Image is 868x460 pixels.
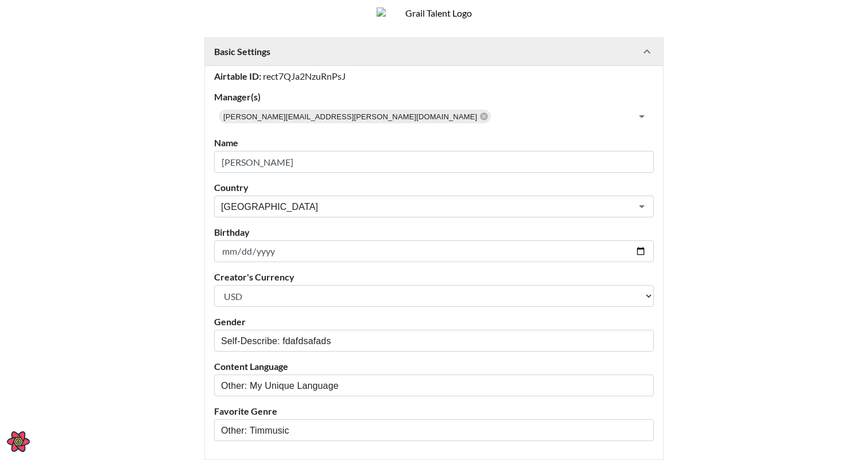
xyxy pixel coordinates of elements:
[214,91,654,103] label: Manager(s)
[219,110,482,123] span: [PERSON_NAME][EMAIL_ADDRESS][PERSON_NAME][DOMAIN_NAME]
[205,38,663,65] div: Basic Settings
[214,227,654,238] label: Birthday
[214,182,654,193] label: Country
[7,430,30,453] button: Open React Query Devtools
[214,46,270,57] strong: Basic Settings
[214,71,654,82] div: rect7QJa2NzuRnPsJ
[634,198,650,215] button: Open
[214,71,261,81] strong: Airtable ID:
[377,7,491,19] img: Grail Talent Logo
[634,108,650,124] button: Open
[214,361,654,372] label: Content Language
[214,271,654,283] label: Creator's Currency
[214,406,654,417] label: Favorite Genre
[214,137,654,149] label: Name
[219,110,491,123] div: [PERSON_NAME][EMAIL_ADDRESS][PERSON_NAME][DOMAIN_NAME]
[214,316,654,328] label: Gender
